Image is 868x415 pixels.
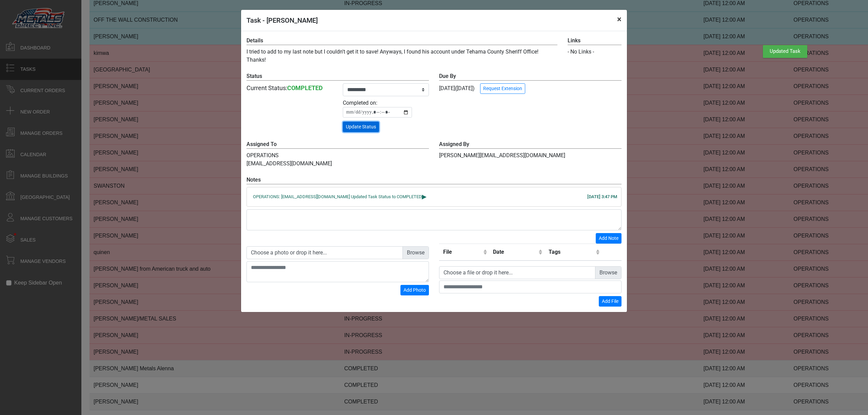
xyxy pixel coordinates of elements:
div: File [443,248,481,256]
span: Update Status [346,124,376,129]
button: Request Extension [480,83,525,94]
label: Due By [439,72,622,81]
span: Add Note [599,235,618,241]
button: Close [612,10,627,29]
label: Links [568,37,622,45]
button: Add Note [596,233,622,244]
button: Update Status [343,122,379,132]
div: Tags [549,248,594,256]
div: [DATE] 3:47 PM [587,193,617,200]
div: OPERATIONS: [EMAIL_ADDRESS][DOMAIN_NAME] Updated Task Status to COMPLETED [253,193,615,200]
span: ▸ [422,194,427,199]
label: Details [246,37,557,45]
div: Current Status: [246,83,333,92]
div: [PERSON_NAME][EMAIL_ADDRESS][DOMAIN_NAME] [434,140,627,168]
button: Add File [599,296,622,307]
button: Add Photo [400,285,429,295]
label: Assigned By [439,140,622,149]
div: Date [493,248,537,256]
span: Add File [602,298,618,304]
label: Status [246,72,429,81]
th: Remove [602,244,622,261]
div: Updated Task [763,45,807,58]
label: Assigned To [246,140,429,149]
label: Notes [246,176,622,184]
div: - No Links - [568,48,622,56]
h5: Task - [PERSON_NAME] [246,15,318,25]
strong: COMPLETED [287,84,323,91]
div: [DATE] ([DATE]) [439,72,622,94]
span: Request Extension [483,86,522,91]
div: I tried to add to my last note but I couldn't get it to save! Anyways, I found his account under ... [241,37,563,64]
div: Completed on: [343,99,429,118]
div: OPERATIONS [EMAIL_ADDRESS][DOMAIN_NAME] [241,140,434,168]
span: Add Photo [403,287,426,293]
